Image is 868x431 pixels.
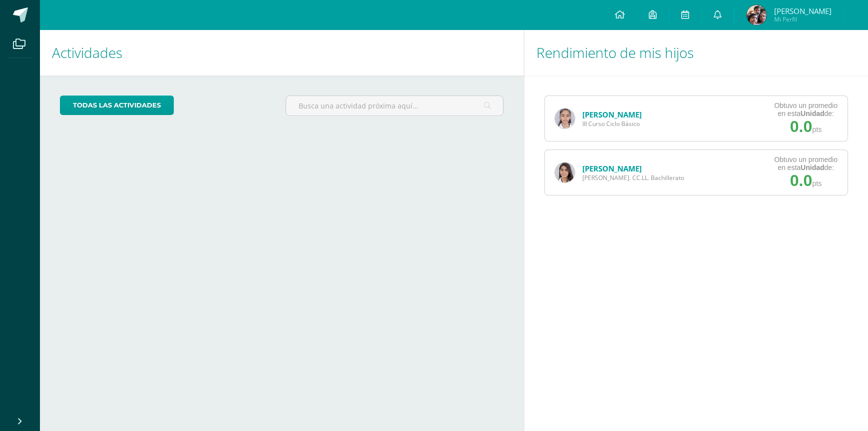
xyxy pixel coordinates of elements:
div: Obtuvo un promedio en esta de: [774,101,838,117]
img: 54292e4177fff638dfa5cbebef83c67c.png [555,108,575,128]
a: [PERSON_NAME] [582,163,642,173]
span: [PERSON_NAME] [774,6,832,16]
a: todas las Actividades [60,95,174,115]
span: [PERSON_NAME]. CC.LL. Bachillerato [582,173,684,182]
input: Busca una actividad próxima aquí... [286,96,503,115]
span: Mi Perfil [774,15,832,23]
a: [PERSON_NAME] [582,109,642,119]
img: 2888544038d106339d2fbd494f6dd41f.png [747,5,767,25]
h1: Rendimiento de mis hijos [536,30,857,75]
span: 0.0 [790,171,812,189]
span: 0.0 [790,117,812,135]
span: III Curso Ciclo Básico [582,119,642,128]
strong: Unidad [801,163,824,171]
strong: Unidad [801,109,824,117]
div: Obtuvo un promedio en esta de: [774,155,838,171]
img: 7f6375661179f60d1972bd0c339f4c65.png [555,162,575,182]
h1: Actividades [52,30,512,75]
span: pts [812,179,822,187]
span: pts [812,125,822,133]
